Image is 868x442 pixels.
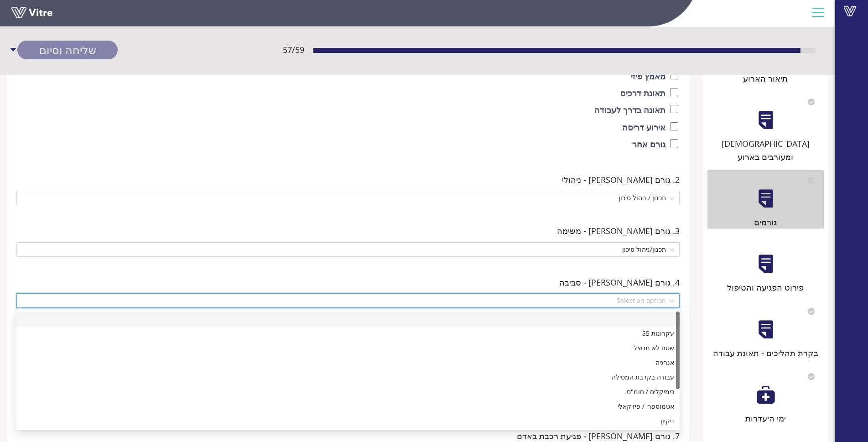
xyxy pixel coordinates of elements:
div: תיאור הארוע [707,72,824,85]
label: תאונת דרכים [620,87,665,99]
div: [DEMOGRAPHIC_DATA] ומעורבים בארוע [707,137,824,163]
div: אנרגיה [22,358,674,368]
div: ניקיון [22,416,674,426]
label: תאונה בדרך לעבודה [594,104,665,116]
span: תכנון / ניהול סיכון [22,191,674,205]
div: אטמוספרי / פיזיקאלי [22,401,674,411]
span: 2. גורם [PERSON_NAME] - ניהולי [562,173,680,186]
span: 3. גורם [PERSON_NAME] - משימה [557,224,680,237]
span: 57 / 59 [283,43,304,56]
span: caret-down [9,41,17,59]
label: מאמץ פיזי [631,70,665,83]
div: כימיקלים / חומ"ס [22,387,674,397]
div: עקרונות S5 [22,328,674,338]
span: 4. גורם [PERSON_NAME] - סביבה [559,276,680,289]
div: פירוט הפגיעה והטיפול [707,281,824,294]
div: בקרת תהליכים - תאונת עבודה [707,347,824,359]
div: גורמים [707,216,824,229]
span: תכנון/ניהול סיכון [22,243,674,256]
div: שטח לא מנוצל [22,343,674,353]
div: ימי היעדרות [707,412,824,425]
div: עבודה בקרבת המסילה [22,372,674,382]
label: אירוע דריסה [622,121,665,134]
label: גורם אחר [632,138,665,151]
